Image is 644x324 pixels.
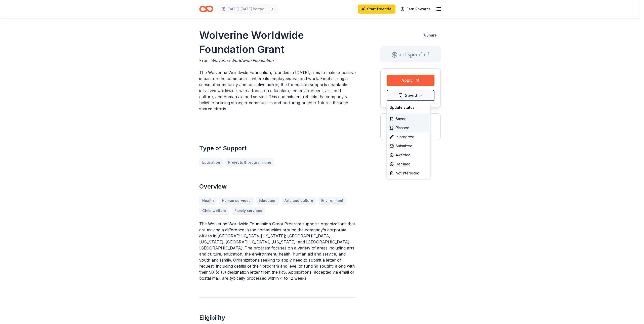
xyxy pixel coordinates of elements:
div: Not interested [388,169,429,178]
div: In progress [388,132,429,141]
div: Declined [388,160,429,169]
span: [DATE]-[DATE] Portage Northern Men's Basketball [227,6,268,12]
div: Planned [388,123,429,132]
div: Awarded [388,151,429,160]
div: Submitted [388,141,429,151]
div: Saved [388,114,429,123]
div: Update status... [388,103,429,112]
